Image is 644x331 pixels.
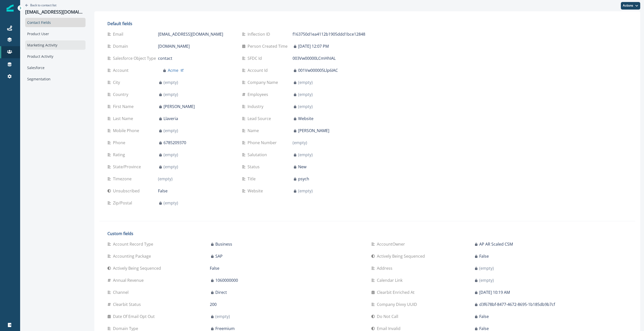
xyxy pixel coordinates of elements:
[164,91,178,97] p: (empty)
[164,152,178,158] p: (empty)
[25,74,86,84] div: Segmentation
[25,63,86,72] div: Salesforce
[113,253,153,259] p: Accounting Package
[210,265,219,271] p: False
[158,43,190,49] p: [DOMAIN_NAME]
[113,91,130,97] p: Country
[164,128,178,134] p: (empty)
[215,277,238,283] p: 1060000000
[113,55,158,61] p: Salesforce Object Type
[113,116,135,122] p: Last Name
[113,79,122,85] p: City
[479,253,489,259] p: False
[25,52,86,61] div: Product Activity
[164,200,178,206] p: (empty)
[248,103,265,109] p: Industry
[113,313,157,319] p: Date of Email Opt Out
[248,31,272,37] p: Inflection ID
[113,43,130,49] p: Domain
[113,277,146,283] p: Annual Revenue
[248,128,261,134] p: Name
[113,265,163,271] p: Actively Being Sequenced
[113,103,136,109] p: First Name
[293,31,365,37] p: f163750d1ea4112b1905ddd1bce12848
[248,67,270,73] p: Account Id
[479,265,494,271] p: (empty)
[215,313,230,319] p: (empty)
[298,103,313,109] p: (empty)
[479,277,494,283] p: (empty)
[248,43,290,49] p: Person Created Time
[113,67,131,73] p: Account
[298,176,309,182] p: psych
[479,301,555,307] p: d3f678bf-8477-4672-8695-1b185db9b7cf
[377,241,407,247] p: AccountOwner
[30,3,56,7] p: Back to contact list
[298,116,313,122] p: Website
[25,29,86,38] div: Product User
[113,152,127,158] p: Rating
[298,164,306,170] p: New
[113,140,127,146] p: Phone
[248,152,269,158] p: Salutation
[215,289,227,295] p: Direct
[164,116,178,122] p: Llaveria
[377,301,419,307] p: Company Divvy UUID
[25,40,86,50] div: Marketing Activity
[293,140,307,146] p: (empty)
[107,21,368,26] h2: Default fields
[298,152,313,158] p: (empty)
[7,5,14,12] img: Inflection
[298,188,313,194] p: (empty)
[158,188,168,194] p: False
[248,176,258,182] p: Title
[113,241,155,247] p: Account Record Type
[164,103,195,109] p: [PERSON_NAME]
[113,164,143,170] p: State/Province
[25,18,86,27] div: Contact Fields
[210,301,217,307] p: 200
[248,116,273,122] p: Lead Source
[621,2,640,10] button: Actions
[377,313,400,319] p: Do Not Call
[479,313,489,319] p: False
[377,289,417,295] p: Clearbit Enriched At
[248,91,270,97] p: Employees
[298,67,338,73] p: 001Vw000005Llp6IAC
[298,79,313,85] p: (empty)
[25,9,86,15] p: [EMAIL_ADDRESS][DOMAIN_NAME]
[298,91,313,97] p: (empty)
[158,55,172,61] p: contact
[248,188,265,194] p: Website
[248,164,262,170] p: Status
[164,164,178,170] p: (empty)
[377,253,427,259] p: Actively Being Sequenced
[377,265,394,271] p: Address
[158,31,223,37] p: [EMAIL_ADDRESS][DOMAIN_NAME]
[298,43,329,49] p: [DATE] 12:07 PM
[113,200,134,206] p: Zip/Postal
[479,241,513,247] p: AP AR Scaled CSM
[248,55,264,61] p: SFDC Id
[215,241,232,247] p: Business
[113,188,142,194] p: Unsubscribed
[113,176,134,182] p: Timezone
[479,289,510,295] p: [DATE] 10:19 AM
[293,55,336,61] p: 003Vw00000LCmHhIAL
[158,176,173,182] p: (empty)
[215,253,223,259] p: SAP
[298,128,329,134] p: [PERSON_NAME]
[164,140,186,146] p: 6785209370
[168,67,178,73] p: Acme
[113,128,141,134] p: Mobile Phone
[248,79,280,85] p: Company Name
[113,31,125,37] p: Email
[25,3,56,7] button: Go back
[377,277,405,283] p: Calendar Link
[113,301,143,307] p: Clearbit Status
[113,289,131,295] p: Channel
[107,231,627,236] h2: Custom fields
[248,140,279,146] p: Phone Number
[164,79,178,85] p: (empty)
